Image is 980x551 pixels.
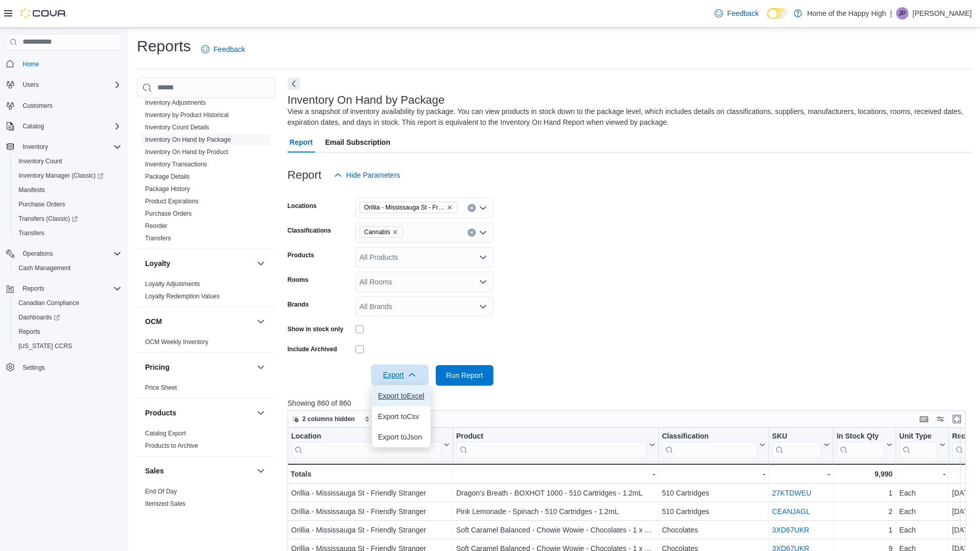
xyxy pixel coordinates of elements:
[21,8,67,18] img: Cova
[19,100,57,112] a: Customers
[2,119,126,134] button: Catalog
[378,433,424,441] span: Export to Json
[291,431,450,458] button: Location
[145,99,206,107] span: Inventory Adjustments
[14,340,76,352] a: [US_STATE] CCRS
[19,248,57,260] button: Operations
[662,487,765,499] div: 510 Cartridges
[836,431,884,441] div: In Stock Qty
[378,392,424,400] span: Export to Excel
[288,169,322,181] h3: Report
[360,202,457,213] span: Orillia - Mississauga St - Friendly Stranger
[899,7,906,20] span: JP
[899,431,937,441] div: Unit Type
[364,227,390,237] span: Cannabis
[19,264,70,272] span: Cash Management
[10,197,126,212] button: Purchase Orders
[14,198,69,211] a: Purchase Orders
[19,79,121,91] span: Users
[290,132,313,153] span: Report
[14,227,48,239] a: Transfers
[392,229,398,235] button: Remove Cannabis from selection in this group
[772,431,822,441] div: SKU
[137,382,275,398] div: Pricing
[446,370,483,381] span: Run Report
[372,406,431,427] button: Export toCsv
[767,8,789,19] input: Dark Mode
[899,468,946,480] div: -
[456,431,655,458] button: Product
[255,361,267,373] button: Pricing
[19,99,121,112] span: Customers
[145,292,220,300] span: Loyalty Redemption Values
[377,365,422,385] span: Export
[14,213,121,225] span: Transfers (Classic)
[288,226,331,235] label: Classifications
[6,52,121,402] nav: Complex example
[145,384,177,392] span: Price Sheet
[288,106,968,128] div: View a snapshot of inventory availability by package. You can view products in stock down to the ...
[19,362,49,374] a: Settings
[255,465,267,477] button: Sales
[14,155,121,167] span: Inventory Count
[10,226,126,240] button: Transfers
[291,505,450,518] div: Orillia - Mississauga St - Friendly Stranger
[197,39,249,60] a: Feedback
[456,487,655,499] div: Dragon's Breath - BOXHOT 1000 - 510 Cartridges - 1.2mL
[288,398,973,408] p: Showing 860 of 860
[378,412,424,421] span: Export to Csv
[145,442,198,449] a: Products to Archive
[14,297,121,309] span: Canadian Compliance
[23,102,52,110] span: Customers
[291,487,450,499] div: Orillia - Mississauga St - Friendly Stranger
[137,336,275,352] div: OCM
[145,235,171,242] a: Transfers
[145,487,177,496] span: End Of Day
[145,123,209,131] span: Inventory Count Details
[662,505,765,518] div: 510 Cartridges
[772,431,822,458] div: SKU URL
[807,7,886,20] p: Home of the Happy High
[468,229,476,237] button: Clear input
[23,122,44,130] span: Catalog
[772,507,810,516] a: CEANJAGL
[19,79,43,91] button: Users
[772,468,830,480] div: -
[10,339,126,353] button: [US_STATE] CCRS
[899,487,946,499] div: Each
[10,168,126,183] a: Inventory Manager (Classic)
[145,466,164,476] h3: Sales
[145,316,253,327] button: OCM
[23,60,39,68] span: Home
[288,300,309,309] label: Brands
[10,183,126,197] button: Manifests
[371,365,429,385] button: Export
[19,186,45,194] span: Manifests
[145,185,190,193] a: Package History
[145,408,253,418] button: Products
[772,431,830,458] button: SKU
[14,311,121,324] span: Dashboards
[2,281,126,296] button: Reports
[145,258,170,269] h3: Loyalty
[14,184,49,196] a: Manifests
[145,430,186,437] a: Catalog Export
[456,431,647,458] div: Product
[14,326,44,338] a: Reports
[137,427,275,456] div: Products
[23,364,45,372] span: Settings
[19,282,48,295] button: Reports
[19,200,65,208] span: Purchase Orders
[19,172,103,180] span: Inventory Manager (Classic)
[456,524,655,536] div: Soft Caramel Balanced - Chowie Wowie - Chocolates - 1 x 10mg
[19,120,121,132] span: Catalog
[145,466,253,476] button: Sales
[836,468,893,480] div: 9,990
[145,173,190,180] a: Package Details
[360,226,403,238] span: Cannabis
[479,229,487,237] button: Open list of options
[145,338,208,346] a: OCM Weekly Inventory
[145,111,229,119] a: Inventory by Product Historical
